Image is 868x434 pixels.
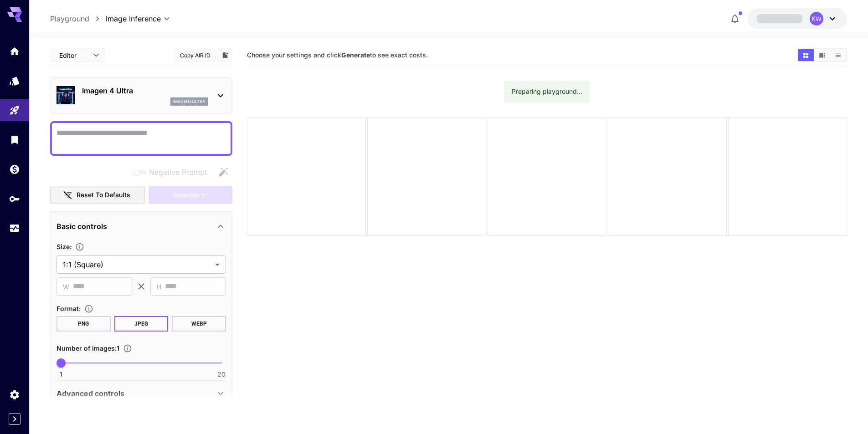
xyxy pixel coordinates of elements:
button: KW [748,8,847,29]
p: Imagen 4 Ultra [82,85,208,96]
button: Add to library [221,50,229,61]
div: Imagen 4 Ultraimagen4ultra [56,82,226,109]
button: JPEG [114,316,169,332]
p: Basic controls [56,221,107,232]
b: Generate [341,51,370,59]
span: W [63,281,69,292]
div: Wallet [9,163,20,175]
div: Basic controls [56,215,226,237]
span: Editor [59,51,87,60]
span: 1 [60,370,62,379]
span: Format : [56,305,81,312]
p: imagen4ultra [173,98,205,105]
div: Usage [9,223,20,234]
span: H [157,281,161,292]
a: Playground [50,13,89,24]
span: 1:1 (Square) [63,259,211,270]
div: Playground [9,105,20,116]
div: Preparing playground... [512,83,582,100]
span: Choose your settings and click to see exact costs. [247,51,428,59]
button: Show images in grid view [798,49,814,61]
span: Size : [56,243,72,250]
p: Advanced controls [56,388,124,399]
div: KW [810,12,823,26]
button: Show images in list view [830,49,846,61]
div: Show images in grid viewShow images in video viewShow images in list view [797,48,847,62]
button: WEBP [172,316,226,332]
button: Reset to defaults [50,186,145,204]
div: Settings [9,389,20,400]
span: Number of images : 1 [56,344,119,352]
span: Negative prompts are not compatible with the selected model. [131,166,214,178]
div: Library [9,134,20,145]
button: Expand sidebar [9,413,21,425]
div: Models [9,75,20,87]
nav: breadcrumb [50,13,106,24]
div: Home [9,46,20,57]
button: Show images in video view [814,49,830,61]
div: API Keys [9,193,20,204]
button: Specify how many images to generate in a single request. Each image generation will be charged se... [119,344,136,353]
div: Advanced controls [56,383,226,404]
span: Negative Prompt [149,167,207,178]
button: Choose the file format for the output image. [81,304,97,313]
span: 20 [217,370,226,379]
button: PNG [56,316,111,332]
button: Adjust the dimensions of the generated image by specifying its width and height in pixels, or sel... [72,242,88,251]
span: Image Inference [106,13,161,24]
button: Copy AIR ID [175,49,216,62]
